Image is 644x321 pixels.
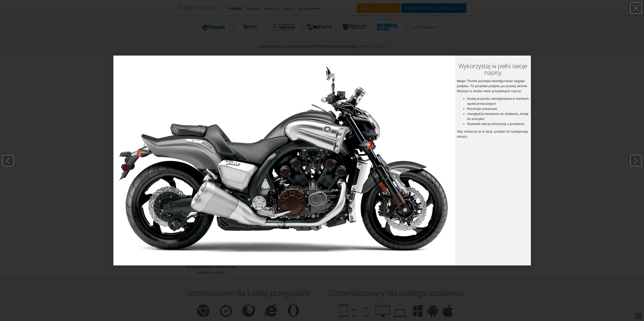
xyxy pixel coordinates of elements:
a: Next [630,155,641,166]
a: Close [630,3,641,14]
font: Wykorzystaj w pełni swoje napisy [459,62,527,77]
font: Uwzględnij wezwania do działania „dodaj do koszyka” [467,112,528,121]
font: Recenzje pokazowe [467,107,497,111]
a: Previous [3,155,14,166]
font: Aby zobaczyć je w akcji, przejdź do następnego obrazu. [457,130,528,138]
font: Magic Thumb pozwala skonfigurować wygląd podpisu. To przykład podpisu po prawej stronie. Możesz t... [457,79,528,93]
img: Photo 1 [113,56,455,265]
font: Dodaj przyciski udostępniania w mediach społecznościowych [467,97,529,106]
font: Wyświetl więcej informacji o produkcie [467,122,525,126]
